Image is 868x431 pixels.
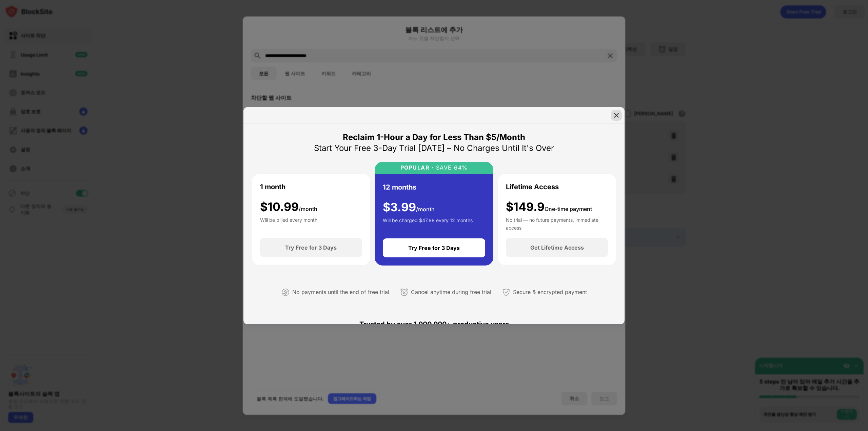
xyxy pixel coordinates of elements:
[513,287,587,297] div: Secure & encrypted payment
[383,200,435,214] div: $ 3.99
[506,216,608,230] div: No trial — no future payments, immediate access
[383,182,416,192] div: 12 months
[545,205,592,212] span: One-time payment
[383,217,473,230] div: Will be charged $47.88 every 12 months
[260,200,317,214] div: $ 10.99
[530,244,584,251] div: Get Lifetime Access
[343,132,525,143] div: Reclaim 1-Hour a Day for Less Than $5/Month
[411,287,491,297] div: Cancel anytime during free trial
[434,164,468,171] div: SAVE 64%
[260,182,285,192] div: 1 month
[285,244,337,251] div: Try Free for 3 Days
[314,143,554,154] div: Start Your Free 3-Day Trial [DATE] – No Charges Until It's Over
[260,216,317,230] div: Will be billed every month
[400,288,408,296] img: cancel-anytime
[502,288,510,296] img: secured-payment
[506,182,559,192] div: Lifetime Access
[292,287,389,297] div: No payments until the end of free trial
[281,288,290,296] img: not-paying
[400,164,434,171] div: POPULAR ·
[416,206,435,213] span: /month
[408,244,460,251] div: Try Free for 3 Days
[299,205,317,212] span: /month
[506,200,592,214] div: $149.9
[252,308,616,340] div: Trusted by over 1,000,000+ productive users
